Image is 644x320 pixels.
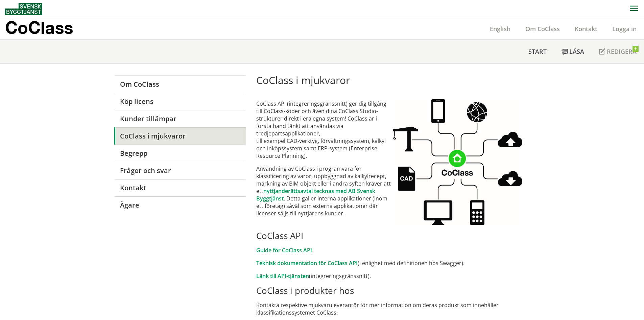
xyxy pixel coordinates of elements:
a: nyttjanderättsavtal tecknas med AB Svensk Byggtjänst [256,187,375,202]
p: . [256,247,530,254]
a: Länk till API-tjänsten [256,272,309,280]
h2: CoClass API [256,230,530,241]
a: Begrepp [114,145,246,162]
h2: CoClass i produkter hos [256,285,530,296]
a: Kontakt [567,25,605,33]
p: (integreringsgränssnitt). [256,272,530,280]
p: Kontakta respektive mjukvaruleverantör för mer information om deras produkt som innehåller klassi... [256,301,530,316]
a: Läsa [554,40,592,63]
p: Användning av CoClass i programvara för klassificering av varor, uppbyggnad av kalkylrecept, märk... [256,165,393,217]
a: English [482,25,518,33]
p: CoClass [5,24,73,31]
p: CoClass API (integreringsgränssnitt) ger dig tillgång till CoClass-koder och även dina CoClass St... [256,100,393,159]
a: Frågor och svar [114,162,246,179]
a: CoClass [5,18,88,39]
a: Kunder tillämpar [114,110,246,127]
img: CoClassAPI.jpg [393,99,522,225]
a: Teknisk dokumentation för CoClass API [256,259,358,267]
h1: CoClass i mjukvaror [256,74,530,86]
a: Ägare [114,196,246,214]
a: Guide för CoClass API [256,247,312,254]
a: Kontakt [114,179,246,196]
span: Start [528,47,547,56]
a: Om CoClass [114,76,246,93]
a: CoClass i mjukvaror [114,127,246,145]
p: (i enlighet med definitionen hos Swagger). [256,259,530,267]
a: Köp licens [114,93,246,110]
img: Svensk Byggtjänst [5,3,42,15]
a: Start [521,40,554,63]
a: Om CoClass [518,25,567,33]
span: Läsa [569,47,584,56]
a: Logga in [605,25,644,33]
